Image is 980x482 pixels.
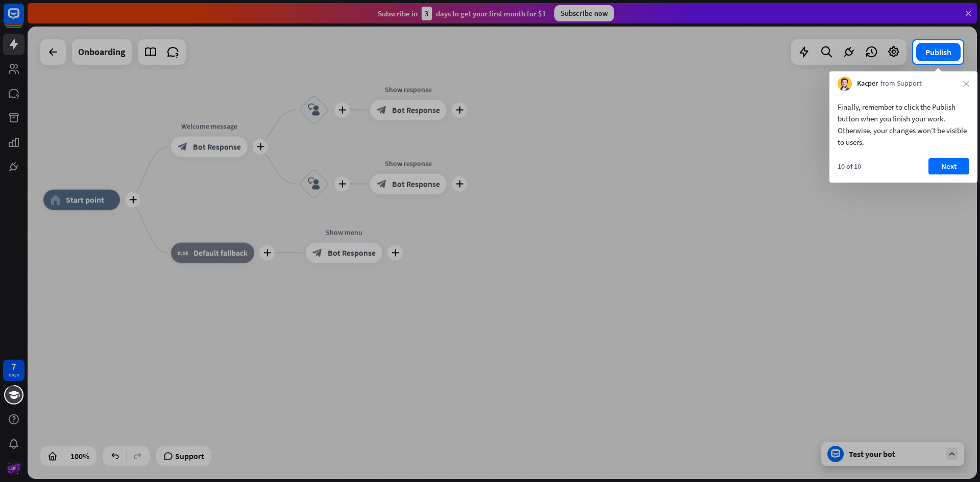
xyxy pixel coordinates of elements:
i: close [963,81,969,87]
span: Kacper [857,79,878,89]
button: Open LiveChat chat widget [8,4,39,35]
button: Publish [916,43,961,61]
div: Finally, remember to click the Publish button when you finish your work. Otherwise, your changes ... [838,101,969,148]
button: Next [928,158,969,174]
div: 10 of 10 [838,162,861,171]
span: from Support [880,79,922,89]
